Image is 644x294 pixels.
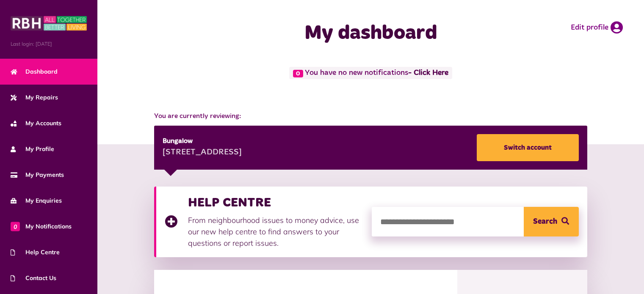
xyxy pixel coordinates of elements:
span: Last login: [DATE] [11,40,87,48]
h3: HELP CENTRE [188,195,363,210]
span: You have no new notifications [289,67,452,79]
span: My Enquiries [11,196,62,205]
span: 0 [11,222,20,231]
span: My Payments [11,170,64,179]
button: Search [524,207,579,236]
span: My Accounts [11,119,61,128]
span: My Notifications [11,222,72,231]
span: Search [533,207,557,236]
a: - Click Here [408,69,448,77]
img: MyRBH [11,15,87,32]
div: [STREET_ADDRESS] [163,146,242,159]
span: 0 [293,70,303,77]
span: My Repairs [11,93,58,102]
p: From neighbourhood issues to money advice, use our new help centre to find answers to your questi... [188,214,363,249]
span: Dashboard [11,67,58,76]
span: Contact Us [11,274,56,283]
a: Switch account [477,134,579,161]
div: Bungalow [163,136,242,146]
span: You are currently reviewing: [154,111,587,121]
span: My Profile [11,145,54,154]
h1: My dashboard [243,21,499,46]
span: Help Centre [11,248,60,257]
a: Edit profile [571,21,623,34]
